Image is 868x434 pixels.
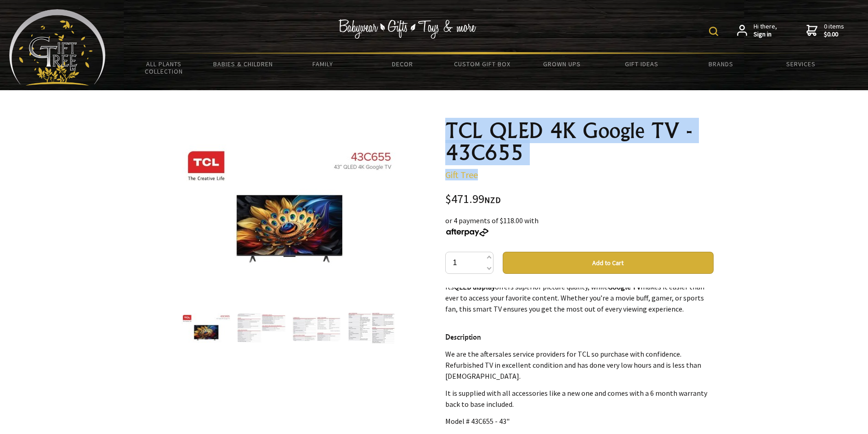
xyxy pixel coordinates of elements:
[182,313,231,343] img: TCL QLED 4K Google TV - 43C655
[445,331,714,343] h4: Description
[484,195,501,205] span: NZD
[445,193,714,206] div: $471.99
[283,54,363,74] a: Family
[445,215,714,237] div: or 4 payments of $118.00 with
[754,23,777,39] span: Hi there,
[709,27,718,36] img: product search
[522,54,601,74] a: Grown Ups
[824,30,844,39] strong: $0.00
[608,282,641,291] strong: Google TV
[601,54,681,74] a: Gift Ideas
[445,228,489,237] img: Afterpay
[445,120,714,164] h1: TCL QLED 4K Google TV - 43C655
[237,313,286,343] img: TCL QLED 4K Google TV - 43C655
[443,54,522,74] a: Custom Gift Box
[681,54,761,74] a: Brands
[339,19,477,39] img: Babywear - Gifts - Toys & more
[182,145,396,274] img: TCL QLED 4K Google TV - 43C655
[124,54,204,81] a: All Plants Collection
[761,54,840,74] a: Services
[806,23,844,39] a: 0 items$0.00
[445,348,714,382] p: We are the aftersales service providers for TCL so purchase with confidence. Refurbished TV in ex...
[454,282,495,291] strong: QLED display
[9,9,106,86] img: Babyware - Gifts - Toys and more...
[348,312,395,344] img: TCL QLED 4K Google TV - 43C655
[363,54,442,74] a: Decor
[754,30,777,39] strong: Sign in
[824,22,844,39] span: 0 items
[445,169,478,180] a: Gift Tree
[445,416,714,427] p: Model # 43C655 - 43"
[204,54,283,74] a: Babies & Children
[292,316,341,341] img: TCL QLED 4K Google TV - 43C655
[737,23,777,39] a: Hi there,Sign in
[503,252,714,274] button: Add to Cart
[445,388,714,410] p: It is supplied with all accessories like a new one and comes with a 6 month warranty back to base...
